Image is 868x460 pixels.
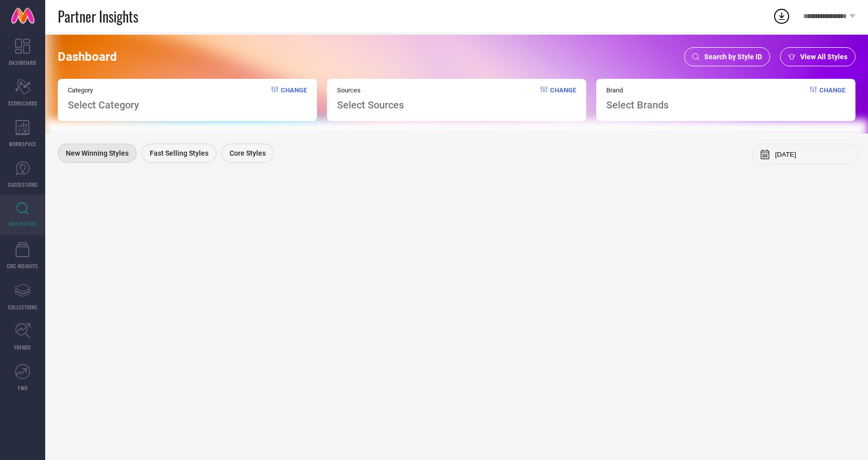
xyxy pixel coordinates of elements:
[9,140,37,148] span: WORKSPACE
[68,99,139,111] span: Select Category
[18,384,28,392] span: FWD
[800,53,847,61] span: View All Styles
[606,86,669,94] span: Brand
[704,53,762,61] span: Search by Style ID
[9,59,36,66] span: DASHBOARD
[337,99,404,111] span: Select Sources
[68,86,139,94] span: Category
[9,220,37,227] span: INSPIRATION
[281,86,307,111] span: Change
[8,303,38,311] span: COLLECTIONS
[150,149,208,157] span: Fast Selling Styles
[66,149,129,157] span: New Winning Styles
[819,86,845,111] span: Change
[606,99,669,111] span: Select Brands
[58,50,117,64] span: Dashboard
[550,86,576,111] span: Change
[230,149,266,157] span: Core Styles
[773,7,791,25] div: Open download list
[58,6,138,27] span: Partner Insights
[8,181,38,188] span: SUGGESTIONS
[14,343,31,351] span: TRENDS
[8,99,38,107] span: SCORECARDS
[775,151,850,158] input: Select month
[337,86,404,94] span: Sources
[7,262,38,270] span: CDC INSIGHTS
